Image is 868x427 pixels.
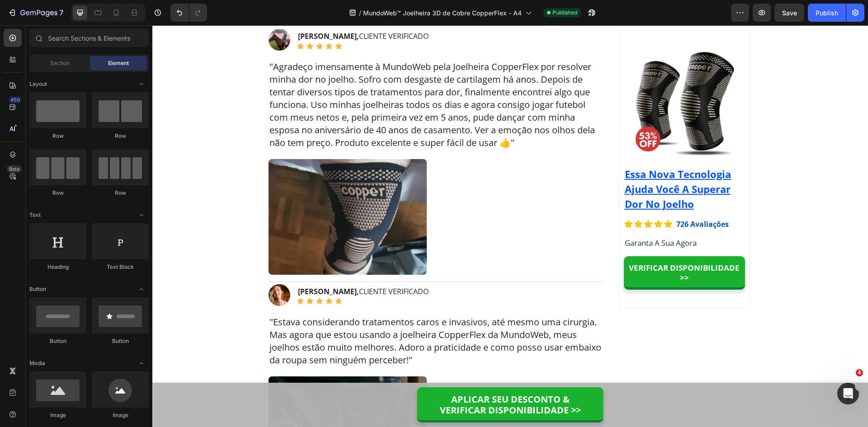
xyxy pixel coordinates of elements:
strong: [PERSON_NAME], [146,261,207,271]
span: Save [782,9,797,17]
span: Toggle open [134,208,149,222]
span: Element [108,59,129,67]
a: Essa Nova Tecnologia Ajuda Você A Superar Dor No Joelho [472,142,579,185]
div: Heading [29,263,86,271]
p: 7 [59,7,63,18]
div: Button [29,337,86,345]
div: Beta [7,165,22,173]
span: Media [29,359,45,367]
div: Undo/Redo [170,4,207,22]
a: APLICAR SEU DESCONTO &VERIFICAR DISPONIBILIDADE >> [265,362,451,397]
strong: 726 Avaliações [524,194,576,204]
span: Toggle open [134,282,149,296]
button: Publish [808,4,846,22]
strong: [PERSON_NAME], [146,6,207,16]
img: gempages_463923879945962577-28e294fb-a7a7-4b68-bb1a-3d172b0327cf.webp [478,23,586,131]
div: Image [29,411,86,419]
button: 7 [4,4,67,22]
div: Button [92,337,149,345]
div: Row [92,189,149,197]
span: Button [29,285,46,293]
span: Layout [29,80,47,88]
p: APLICAR SEU DESCONTO & VERIFICAR DISPONIBILIDADE >> [288,369,429,390]
span: / [359,8,361,18]
span: Toggle open [134,356,149,371]
p: Garanta A Sua Agora [472,212,592,224]
div: Row [92,132,149,140]
span: Section [50,59,70,67]
div: Publish [816,8,838,18]
img: gempages_463923879945962577-ca00283f-bb35-4b4a-95a2-a4419d1d9c04.webp [116,134,274,249]
div: Row [29,132,86,140]
span: Published [552,9,577,17]
span: Toggle open [134,77,149,91]
iframe: Design area [152,25,868,427]
p: CLIENTE VERIFICADO [146,261,276,271]
div: Image [92,411,149,419]
span: 4 [856,369,863,376]
p: VERIFICAR DISPONIBILIDADE >> [472,238,593,258]
img: stars.svg [145,17,190,24]
p: CLIENTE VERIFICADO [146,6,276,16]
span: Text [29,211,41,219]
img: gempages_463923879945962577-8e4b11ac-d427-4632-84ae-bc57fad89c29.webp [116,259,138,281]
input: Search Sections & Elements [29,29,149,47]
span: MundoWeb™ Joelheira 3D de Cobre CopperFlex - A4 [363,8,522,18]
p: "Agradeço imensamente à MundoWeb pela Joelheira CopperFlex por resolver minha dor no joelho. Sofr... [117,35,450,124]
div: 450 [9,96,22,103]
a: VERIFICAR DISPONIBILIDADE >> [472,231,593,264]
div: Text Block [92,263,149,271]
img: gempages_463923879945962577-ef875667-9bd4-4cc7-8b6d-db9913ffbd90.webp [116,4,138,25]
div: Row [29,189,86,197]
iframe: Intercom live chat [837,383,859,404]
p: "Estava considerando tratamentos caros e invasivos, até mesmo uma cirurgia. Mas agora que estou u... [117,291,450,341]
img: stars.svg [145,272,190,279]
button: Save [774,4,804,22]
